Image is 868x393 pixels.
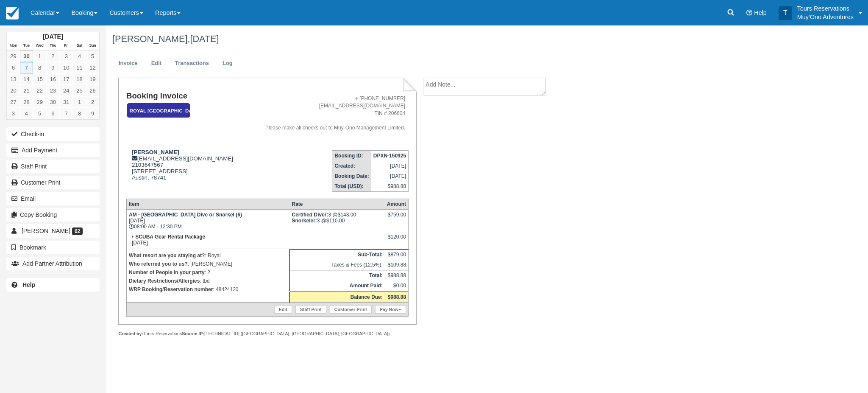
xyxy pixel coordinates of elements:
[86,85,99,96] a: 26
[746,10,752,16] i: Help
[60,51,73,62] a: 3
[73,96,86,108] a: 1
[126,92,245,101] h1: Booking Invoice
[6,127,100,141] button: Check-in
[332,150,371,161] th: Booking ID:
[20,108,33,119] a: 4
[112,55,144,72] a: Invoice
[289,249,384,260] th: Sub-Total:
[7,73,20,85] a: 13
[289,291,384,302] th: Balance Due:
[385,199,409,209] th: Amount
[129,260,287,268] p: : [PERSON_NAME]
[73,108,86,119] a: 8
[289,270,384,281] th: Total:
[126,103,187,118] a: Royal [GEOGRAPHIC_DATA]
[60,62,73,73] a: 10
[127,103,190,118] em: Royal [GEOGRAPHIC_DATA]
[72,227,83,235] span: 62
[6,208,100,222] button: Copy Booking
[86,108,99,119] a: 9
[6,192,100,205] button: Email
[249,95,406,132] address: + [PHONE_NUMBER] [EMAIL_ADDRESS][DOMAIN_NAME] TIN # 206604 Please make all checks out to Muy-Ono ...
[326,218,345,224] span: $110.00
[33,62,46,73] a: 8
[145,55,168,72] a: Edit
[73,62,86,73] a: 11
[129,278,200,284] strong: Dietary Restrictions/Allergies
[371,171,409,181] td: [DATE]
[86,41,99,51] th: Sun
[86,51,99,62] a: 5
[385,270,409,281] td: $988.88
[289,199,384,209] th: Rate
[73,73,86,85] a: 18
[6,224,100,238] a: [PERSON_NAME] 62
[86,73,99,85] a: 19
[6,241,100,254] button: Bookmark
[73,85,86,96] a: 25
[43,33,63,40] strong: [DATE]
[60,85,73,96] a: 24
[60,73,73,85] a: 17
[797,4,854,13] p: Tours Reservations
[371,181,409,192] td: $988.88
[46,51,59,62] a: 2
[295,305,326,314] a: Staff Print
[132,149,179,155] strong: [PERSON_NAME]
[7,96,20,108] a: 27
[274,305,292,314] a: Edit
[7,51,20,62] a: 29
[73,41,86,51] th: Sat
[373,153,406,159] strong: DPXN-150925
[7,85,20,96] a: 20
[46,96,59,108] a: 30
[129,251,287,260] p: : Royal
[135,234,205,240] strong: SCUBA Gear Rental Package
[7,62,20,73] a: 6
[33,73,46,85] a: 15
[289,281,384,292] th: Amount Paid:
[33,108,46,119] a: 5
[46,41,59,51] th: Thu
[60,96,73,108] a: 31
[6,143,100,157] button: Add Payment
[387,234,406,247] div: $120.00
[126,232,289,249] td: [DATE]
[46,108,59,119] a: 6
[129,286,213,292] strong: WRP Booking/Reservation number
[289,209,384,232] td: 3 @ 3 @
[6,160,100,173] a: Staff Print
[20,41,33,51] th: Tue
[779,6,792,20] div: T
[754,9,767,16] span: Help
[371,161,409,171] td: [DATE]
[129,261,188,267] strong: Who referred you to us?
[375,305,406,314] a: Pay Now
[86,62,99,73] a: 12
[129,253,205,258] strong: What resort are you staying at?
[46,62,59,73] a: 9
[797,13,854,21] p: Muy'Ono Adventures
[129,277,287,285] p: : tbd
[112,34,751,44] h1: [PERSON_NAME],
[33,41,46,51] th: Wed
[33,85,46,96] a: 22
[33,51,46,62] a: 1
[330,305,372,314] a: Customer Print
[20,73,33,85] a: 14
[129,269,205,275] strong: Number of People in your party
[332,171,371,181] th: Booking Date:
[60,108,73,119] a: 7
[20,62,33,73] a: 7
[46,85,59,96] a: 23
[338,212,356,218] span: $143.00
[86,96,99,108] a: 2
[182,331,204,336] strong: Source IP:
[118,331,143,336] strong: Created by:
[22,281,35,288] b: Help
[126,199,289,209] th: Item
[46,73,59,85] a: 16
[126,209,289,232] td: [DATE] 08:00 AM - 12:30 PM
[332,181,371,192] th: Total (USD):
